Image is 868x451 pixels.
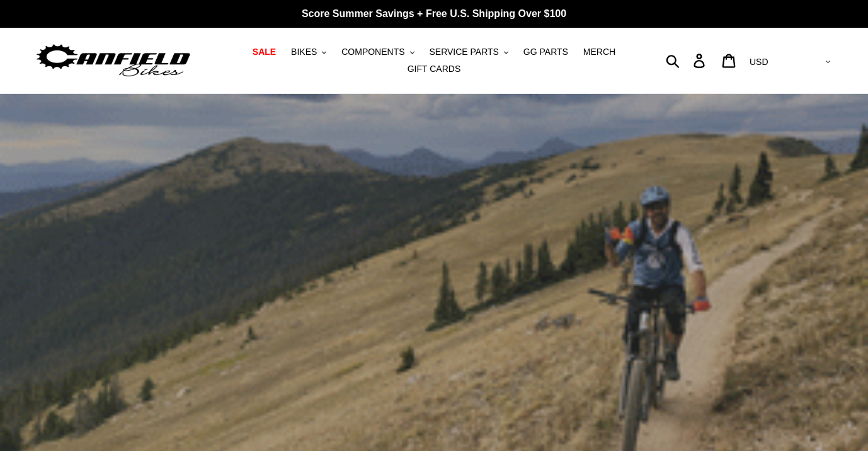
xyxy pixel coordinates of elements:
[35,41,192,81] img: Canfield Bikes
[423,44,514,61] button: SERVICE PARTS
[291,47,317,57] span: BIKES
[246,44,282,61] a: SALE
[253,47,276,57] span: SALE
[577,44,622,61] a: MERCH
[335,44,420,61] button: COMPONENTS
[523,47,568,57] span: GG PARTS
[583,47,615,57] span: MERCH
[429,47,498,57] span: SERVICE PARTS
[285,44,333,61] button: BIKES
[517,44,574,61] a: GG PARTS
[401,61,467,78] a: GIFT CARDS
[341,47,404,57] span: COMPONENTS
[408,64,461,74] span: GIFT CARDS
